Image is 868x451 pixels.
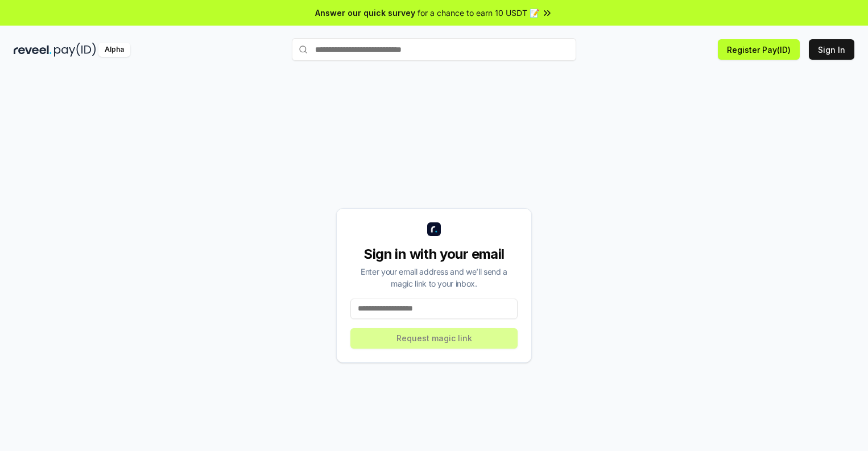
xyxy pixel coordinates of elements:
div: Alpha [98,43,130,57]
div: Enter your email address and we’ll send a magic link to your inbox. [350,266,518,289]
button: Register Pay(ID) [718,39,800,60]
span: for a chance to earn 10 USDT 📝 [418,7,539,19]
div: Sign in with your email [350,245,518,263]
img: logo_small [427,222,441,236]
img: pay_id [54,43,96,57]
span: Answer our quick survey [315,7,415,19]
button: Sign In [809,39,854,60]
img: reveel_dark [14,43,52,57]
